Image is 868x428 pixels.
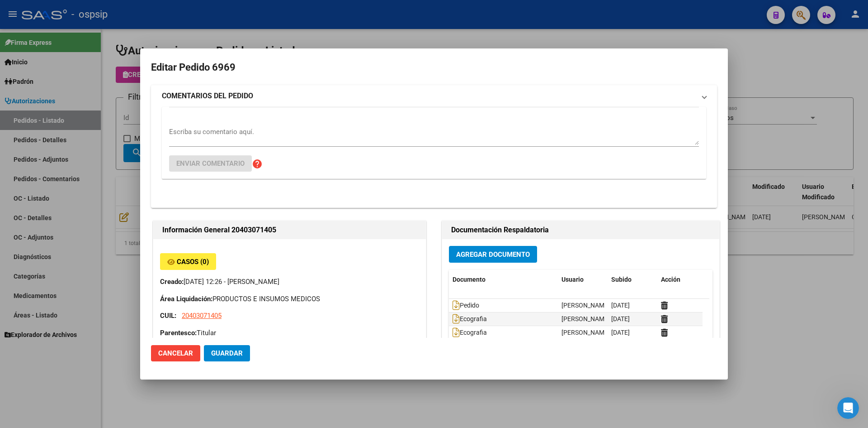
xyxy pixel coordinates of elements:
[608,270,657,289] datatable-header-cell: Subido
[451,225,710,236] h2: Documentación Respaldatoria
[449,270,558,289] datatable-header-cell: Documento
[611,315,630,322] span: [DATE]
[211,349,243,357] span: Guardar
[160,329,197,337] strong: Parentesco:
[169,155,252,172] button: Enviar comentario
[611,276,632,283] span: Subido
[177,258,209,266] span: Casos (0)
[611,302,630,309] span: [DATE]
[561,315,610,322] span: [PERSON_NAME]
[160,278,184,286] strong: Creado:
[661,276,680,283] span: Acción
[160,312,176,320] strong: CUIL:
[453,329,487,337] span: Ecografia
[160,277,419,287] p: [DATE] 12:26 - [PERSON_NAME]
[160,295,212,303] strong: Área Liquidación:
[151,85,717,107] mat-expansion-panel-header: COMENTARIOS DEL PEDIDO
[453,276,486,283] span: Documento
[176,159,245,168] span: Enviar comentario
[456,250,530,259] span: Agregar Documento
[453,302,479,309] span: Pedido
[453,316,487,323] span: Ecografia
[449,246,537,263] button: Agregar Documento
[252,159,263,169] mat-icon: help
[162,91,253,101] strong: COMENTARIOS DEL PEDIDO
[561,276,584,283] span: Usuario
[837,397,859,419] iframe: Intercom live chat
[151,345,200,361] button: Cancelar
[160,253,216,270] button: Casos (0)
[160,328,419,338] p: Titular
[657,270,703,289] datatable-header-cell: Acción
[158,349,193,357] span: Cancelar
[561,302,610,309] span: [PERSON_NAME]
[151,59,717,76] h2: Editar Pedido 6969
[561,329,610,336] span: [PERSON_NAME]
[162,225,417,236] h2: Información General 20403071405
[160,294,419,304] p: PRODUCTOS E INSUMOS MEDICOS
[558,270,608,289] datatable-header-cell: Usuario
[182,312,222,320] span: 20403071405
[611,329,630,336] span: [DATE]
[151,107,717,208] div: COMENTARIOS DEL PEDIDO
[204,345,250,361] button: Guardar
